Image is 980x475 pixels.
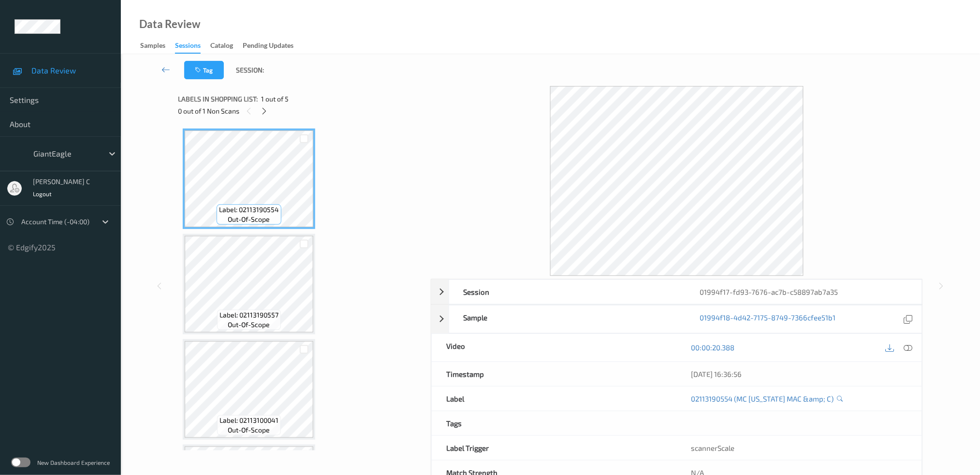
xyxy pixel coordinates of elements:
[210,39,243,53] a: Catalog
[139,19,200,29] div: Data Review
[178,94,258,104] span: Labels in shopping list:
[236,65,264,75] span: Session:
[210,41,233,53] div: Catalog
[140,41,165,53] div: Samples
[261,94,289,104] span: 1 out of 5
[178,105,424,117] div: 0 out of 1 Non Scans
[243,39,303,53] a: Pending Updates
[691,369,907,379] div: [DATE] 16:36:56
[449,305,686,333] div: Sample
[432,387,677,411] div: Label
[228,425,270,435] span: out-of-scope
[431,305,922,333] div: Sample01994f18-4d42-7175-8749-7366cfee51b1
[677,436,922,460] div: scannerScale
[431,279,922,304] div: Session01994f17-fd93-7676-ac7b-c58897ab7a35
[686,280,922,304] div: 01994f17-fd93-7676-ac7b-c58897ab7a35
[219,310,278,320] span: Label: 02113190557
[432,334,677,361] div: Video
[691,394,834,403] a: 02113190554 (MC [US_STATE] MAC &amp; C)
[691,343,735,352] a: 00:00:20.388
[219,416,278,425] span: Label: 02113100041
[228,320,270,330] span: out-of-scope
[228,215,270,224] span: out-of-scope
[243,41,293,53] div: Pending Updates
[432,362,677,386] div: Timestamp
[432,436,677,460] div: Label Trigger
[449,280,686,304] div: Session
[175,39,210,54] a: Sessions
[140,39,175,53] a: Samples
[219,205,279,215] span: Label: 02113190554
[432,411,677,435] div: Tags
[700,313,836,326] a: 01994f18-4d42-7175-8749-7366cfee51b1
[175,41,201,54] div: Sessions
[184,61,224,79] button: Tag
